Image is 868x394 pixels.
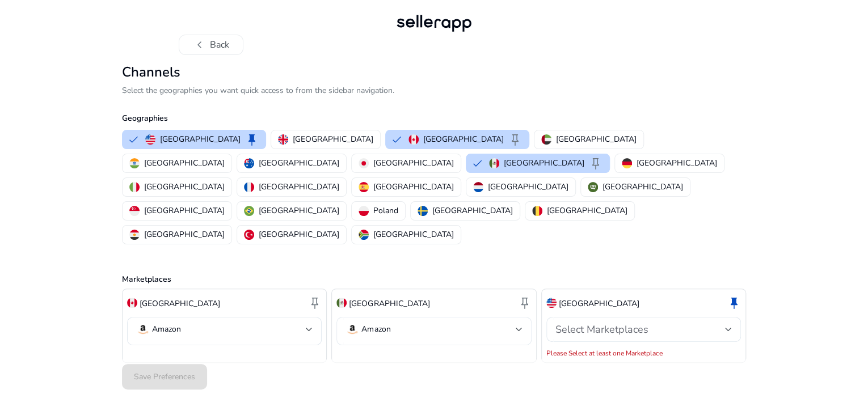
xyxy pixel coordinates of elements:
p: [GEOGRAPHIC_DATA] [293,133,373,145]
p: [GEOGRAPHIC_DATA] [373,181,454,193]
img: de.svg [622,158,632,168]
img: sg.svg [129,206,140,216]
img: amazon.svg [136,323,150,336]
p: Poland [373,205,398,217]
img: it.svg [129,182,140,192]
img: ca.svg [408,134,419,145]
p: Geographies [122,112,746,124]
span: keep [589,156,602,170]
p: [GEOGRAPHIC_DATA] [432,205,513,217]
img: fr.svg [244,182,254,192]
p: Amazon [361,324,390,334]
img: za.svg [359,230,369,240]
img: ae.svg [541,134,551,145]
img: mx.svg [489,158,499,168]
p: [GEOGRAPHIC_DATA] [556,133,637,145]
button: chevron_leftBack [179,35,243,55]
p: [GEOGRAPHIC_DATA] [259,181,339,193]
p: [GEOGRAPHIC_DATA] [259,228,339,240]
img: eg.svg [129,230,140,240]
span: keep [508,133,522,146]
img: jp.svg [359,158,369,168]
h2: Channels [122,64,746,81]
span: keep [245,133,259,146]
span: chevron_left [193,38,207,52]
img: tr.svg [244,230,254,240]
img: se.svg [418,206,428,216]
span: Select Marketplaces [555,323,648,336]
p: [GEOGRAPHIC_DATA] [423,133,504,145]
p: [GEOGRAPHIC_DATA] [144,157,225,169]
p: [GEOGRAPHIC_DATA] [259,157,339,169]
p: Select the geographies you want quick access to from the sidebar navigation. [122,84,746,96]
img: us.svg [546,298,557,308]
p: [GEOGRAPHIC_DATA] [504,157,584,169]
img: in.svg [129,158,140,168]
img: amazon.svg [345,323,359,336]
p: [GEOGRAPHIC_DATA] [144,205,225,217]
p: [GEOGRAPHIC_DATA] [602,181,683,193]
img: uk.svg [278,134,288,145]
img: us.svg [145,134,155,145]
p: [GEOGRAPHIC_DATA] [373,157,454,169]
img: ca.svg [127,298,137,308]
img: sa.svg [588,182,598,192]
p: Amazon [152,324,181,334]
mat-error: Please Select at least one Marketplace [546,346,741,358]
span: keep [518,296,532,310]
img: mx.svg [336,298,347,308]
p: [GEOGRAPHIC_DATA] [160,133,241,145]
span: keep [727,296,741,310]
p: [GEOGRAPHIC_DATA] [140,298,220,310]
span: keep [308,296,322,310]
img: pl.svg [359,206,369,216]
p: Marketplaces [122,273,746,285]
p: [GEOGRAPHIC_DATA] [547,205,627,217]
p: [GEOGRAPHIC_DATA] [488,181,568,193]
img: au.svg [244,158,254,168]
p: [GEOGRAPHIC_DATA] [373,228,454,240]
p: [GEOGRAPHIC_DATA] [259,205,339,217]
p: [GEOGRAPHIC_DATA] [559,298,639,310]
p: [GEOGRAPHIC_DATA] [637,157,717,169]
p: [GEOGRAPHIC_DATA] [144,228,225,240]
img: be.svg [532,206,542,216]
img: es.svg [359,182,369,192]
p: [GEOGRAPHIC_DATA] [144,181,225,193]
img: br.svg [244,206,254,216]
p: [GEOGRAPHIC_DATA] [349,298,429,310]
img: nl.svg [473,182,483,192]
